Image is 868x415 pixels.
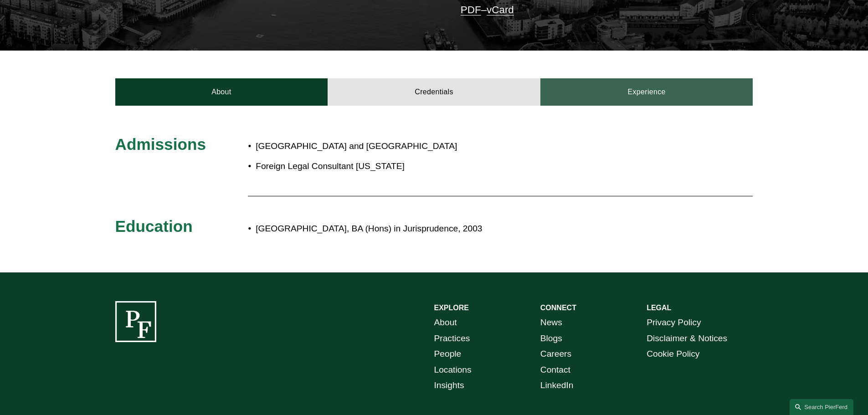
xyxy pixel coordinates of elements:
p: [GEOGRAPHIC_DATA], BA (Hons) in Jurisprudence, 2003 [256,221,673,237]
a: Privacy Policy [647,315,701,331]
a: Insights [434,378,464,394]
a: vCard [487,4,514,15]
a: Credentials [328,78,540,106]
a: Careers [540,346,571,362]
a: Search this site [790,399,853,415]
a: People [434,346,462,362]
a: Contact [540,362,570,378]
a: Locations [434,362,472,378]
a: Disclaimer & Notices [647,331,727,347]
a: Experience [540,78,753,106]
a: Blogs [540,331,562,347]
p: Foreign Legal Consultant [US_STATE] [256,159,487,174]
p: [GEOGRAPHIC_DATA] and [GEOGRAPHIC_DATA] [256,138,487,154]
a: Practices [434,331,470,347]
span: Education [115,217,193,235]
strong: EXPLORE [434,304,469,312]
strong: CONNECT [540,304,576,312]
a: News [540,315,562,331]
a: About [115,78,328,106]
a: Cookie Policy [647,346,699,362]
a: LinkedIn [540,378,574,394]
span: Admissions [115,135,206,153]
a: PDF [461,4,481,15]
a: About [434,315,457,331]
strong: LEGAL [647,304,671,312]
